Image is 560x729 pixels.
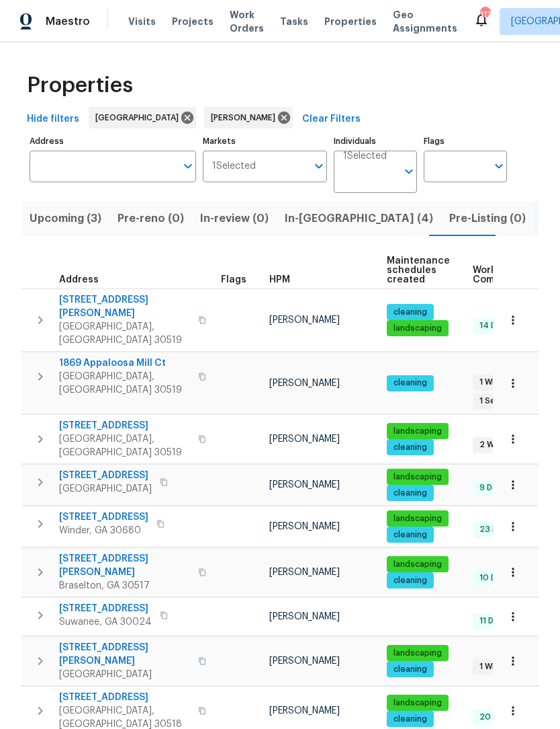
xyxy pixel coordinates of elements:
span: Visits [128,15,156,28]
span: cleaning [388,488,432,499]
span: 1 Sent [474,395,510,407]
span: Braselton, GA 30517 [59,579,190,592]
span: [PERSON_NAME] [269,434,340,444]
button: Open [400,162,418,181]
span: [PERSON_NAME] [269,612,340,621]
span: [STREET_ADDRESS] [59,691,190,704]
span: In-review (0) [200,209,269,228]
span: [PERSON_NAME] [269,480,340,490]
span: Projects [172,15,214,28]
span: landscaping [388,648,447,659]
button: Open [489,157,508,176]
span: Pre-reno (0) [118,209,184,228]
span: cleaning [388,664,432,675]
button: Open [310,157,328,176]
span: 9 Done [474,482,513,494]
span: cleaning [388,529,432,541]
span: cleaning [388,442,432,453]
span: Hide filters [27,111,79,128]
span: cleaning [388,575,432,586]
span: Suwanee, GA 30024 [59,615,152,629]
span: 1 Selected [343,151,387,162]
span: [GEOGRAPHIC_DATA] [59,482,152,496]
span: [STREET_ADDRESS][PERSON_NAME] [59,552,190,579]
span: 1869 Appaloosa Mill Ct [59,356,190,370]
span: [GEOGRAPHIC_DATA] [59,668,190,681]
span: 14 Done [474,320,517,332]
label: Markets [203,137,328,145]
span: [PERSON_NAME] [269,522,340,531]
button: Clear Filters [297,107,366,132]
button: Hide filters [21,107,85,132]
span: [PERSON_NAME] [211,111,281,124]
div: [GEOGRAPHIC_DATA] [89,107,196,128]
span: Properties [324,15,377,28]
span: [STREET_ADDRESS] [59,602,152,615]
span: Flags [221,275,246,284]
span: 11 Done [474,615,514,627]
span: landscaping [388,559,447,570]
span: [PERSON_NAME] [269,379,340,388]
span: landscaping [388,471,447,483]
span: cleaning [388,714,432,725]
span: [STREET_ADDRESS] [59,419,190,432]
span: landscaping [388,323,447,334]
span: Maintenance schedules created [387,256,450,284]
span: 2 WIP [474,439,506,451]
span: Geo Assignments [393,8,457,35]
span: Tasks [280,17,308,26]
span: [PERSON_NAME] [269,568,340,577]
span: 23 Done [474,524,518,535]
span: landscaping [388,697,447,709]
label: Address [30,137,196,145]
span: [GEOGRAPHIC_DATA], [GEOGRAPHIC_DATA] 30519 [59,370,190,397]
span: 1 Selected [212,161,256,172]
span: Address [59,275,99,284]
span: cleaning [388,377,432,389]
span: 1 WIP [474,377,504,388]
span: In-[GEOGRAPHIC_DATA] (4) [285,209,433,228]
div: 117 [480,8,489,22]
span: [STREET_ADDRESS] [59,510,148,524]
span: Pre-Listing (0) [449,209,526,228]
span: Upcoming (3) [30,209,101,228]
span: [GEOGRAPHIC_DATA], [GEOGRAPHIC_DATA] 30519 [59,320,190,347]
span: [STREET_ADDRESS][PERSON_NAME] [59,293,190,320]
span: [PERSON_NAME] [269,656,340,666]
span: landscaping [388,426,447,437]
span: [STREET_ADDRESS] [59,469,152,482]
span: 1 WIP [474,661,504,673]
span: [PERSON_NAME] [269,706,340,716]
span: [PERSON_NAME] [269,315,340,325]
span: Work Orders [230,8,264,35]
span: Properties [27,79,133,92]
button: Open [179,157,197,176]
span: [STREET_ADDRESS][PERSON_NAME] [59,641,190,668]
span: Work Order Completion [473,266,557,284]
span: Winder, GA 30680 [59,524,148,537]
span: cleaning [388,307,432,318]
label: Flags [424,137,507,145]
label: Individuals [334,137,417,145]
span: [GEOGRAPHIC_DATA] [95,111,184,124]
span: HPM [269,275,290,284]
span: landscaping [388,513,447,525]
div: [PERSON_NAME] [204,107,293,128]
span: 20 Done [474,712,519,723]
span: Clear Filters [302,111,361,128]
span: 10 Done [474,572,517,584]
span: Maestro [46,15,90,28]
span: [GEOGRAPHIC_DATA], [GEOGRAPHIC_DATA] 30519 [59,432,190,459]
